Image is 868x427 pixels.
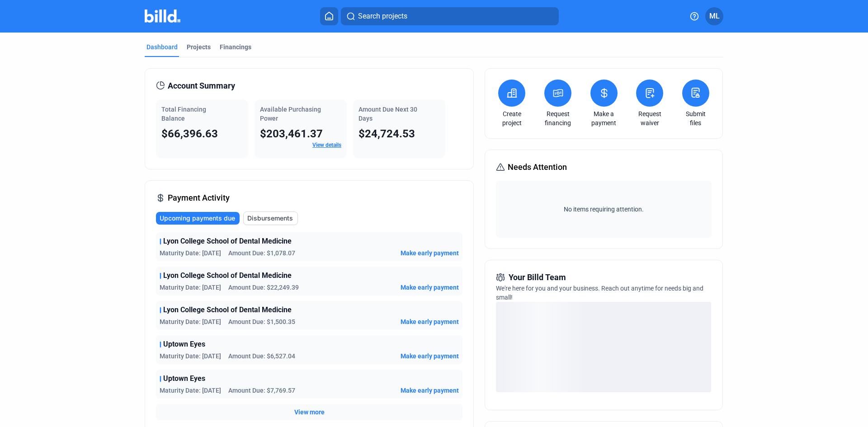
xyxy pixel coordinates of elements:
span: Disbursements [247,214,293,223]
span: Maturity Date: [DATE] [160,317,221,326]
span: $66,396.63 [161,127,218,140]
span: Lyon College School of Dental Medicine [163,270,292,281]
span: No items requiring attention. [500,205,708,214]
button: View more [294,408,325,417]
button: ML [705,7,723,25]
button: Make early payment [401,249,459,258]
button: Search projects [341,7,559,25]
span: Search projects [358,11,407,22]
button: Make early payment [401,386,459,395]
span: Needs Attention [508,161,567,174]
div: Dashboard [146,42,178,52]
span: Uptown Eyes [163,373,205,384]
span: ML [709,11,720,22]
div: Financings [220,42,251,52]
a: View details [312,142,341,148]
span: Amount Due: $1,500.35 [228,317,295,326]
span: $203,461.37 [260,127,323,140]
span: Maturity Date: [DATE] [160,352,221,361]
a: Request waiver [634,109,665,127]
span: $24,724.53 [359,127,415,140]
button: Make early payment [401,283,459,292]
span: Lyon College School of Dental Medicine [163,236,292,247]
button: Make early payment [401,317,459,326]
span: Maturity Date: [DATE] [160,249,221,258]
button: Make early payment [401,352,459,361]
button: Disbursements [243,211,298,225]
a: Request financing [542,109,574,127]
span: Available Purchasing Power [260,106,321,122]
div: Projects [187,42,211,52]
span: Lyon College School of Dental Medicine [163,305,292,315]
a: Make a payment [588,109,620,127]
span: Maturity Date: [DATE] [160,386,221,395]
span: Payment Activity [168,192,230,204]
span: Amount Due: $7,769.57 [228,386,295,395]
span: We're here for you and your business. Reach out anytime for needs big and small! [496,285,703,301]
span: Uptown Eyes [163,339,205,350]
span: Upcoming payments due [160,214,235,223]
span: Account Summary [168,80,235,92]
span: Amount Due Next 30 Days [359,106,417,122]
img: Billd Company Logo [145,9,180,23]
button: Upcoming payments due [156,212,240,225]
span: Your Billd Team [509,271,566,284]
div: loading [496,302,711,392]
span: Maturity Date: [DATE] [160,283,221,292]
span: Amount Due: $1,078.07 [228,249,295,258]
a: Submit files [680,109,712,127]
a: Create project [496,109,528,127]
span: Amount Due: $6,527.04 [228,352,295,361]
span: Amount Due: $22,249.39 [228,283,299,292]
span: Total Financing Balance [161,106,206,122]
